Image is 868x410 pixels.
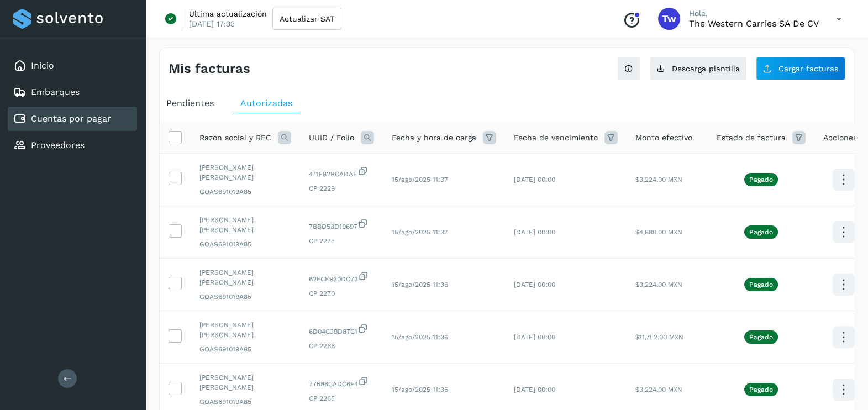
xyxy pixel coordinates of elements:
[166,98,214,108] span: Pendientes
[514,176,555,183] span: [DATE] 00:00
[778,65,838,72] span: Cargar facturas
[635,386,682,393] span: $3,224.00 MXN
[823,132,857,144] span: Acciones
[635,132,692,144] span: Monto efectivo
[199,132,271,144] span: Razón social y RFC
[199,397,291,407] span: GOAS691019A85
[31,113,111,124] a: Cuentas por pagar
[392,281,448,288] span: 15/ago/2025 11:36
[749,386,773,393] p: Pagado
[31,87,80,97] a: Embarques
[309,376,374,389] span: 77686CADC6F4
[309,218,374,232] span: 7BBD53D19697
[756,57,845,80] button: Cargar facturas
[199,239,291,249] span: GOAS691019A85
[199,372,291,392] span: [PERSON_NAME] [PERSON_NAME]
[280,15,334,23] span: Actualizar SAT
[8,80,137,104] div: Embarques
[649,57,747,80] button: Descarga plantilla
[514,228,555,236] span: [DATE] 00:00
[392,228,448,236] span: 15/ago/2025 11:37
[717,132,786,144] span: Estado de factura
[392,333,448,341] span: 15/ago/2025 11:36
[309,393,374,403] span: CP 2265
[8,54,137,78] div: Inicio
[309,236,374,246] span: CP 2273
[199,320,291,340] span: [PERSON_NAME] [PERSON_NAME]
[8,107,137,131] div: Cuentas por pagar
[672,65,740,72] span: Descarga plantilla
[189,19,235,29] p: [DATE] 17:33
[514,132,598,144] span: Fecha de vencimiento
[514,386,555,393] span: [DATE] 00:00
[31,60,54,71] a: Inicio
[309,341,374,351] span: CP 2266
[392,132,476,144] span: Fecha y hora de carga
[31,140,85,150] a: Proveedores
[309,132,354,144] span: UUID / Folio
[749,281,773,288] p: Pagado
[635,333,683,341] span: $11,752.00 MXN
[392,386,448,393] span: 15/ago/2025 11:36
[240,98,292,108] span: Autorizadas
[635,176,682,183] span: $3,224.00 MXN
[309,271,374,284] span: 62FCE930DC73
[309,288,374,298] span: CP 2270
[309,183,374,193] span: CP 2229
[514,281,555,288] span: [DATE] 00:00
[749,176,773,183] p: Pagado
[199,292,291,302] span: GOAS691019A85
[749,333,773,341] p: Pagado
[635,281,682,288] span: $3,224.00 MXN
[8,133,137,157] div: Proveedores
[199,215,291,235] span: [PERSON_NAME] [PERSON_NAME]
[169,61,250,77] h4: Mis facturas
[309,323,374,337] span: 6D04C39D87C1
[514,333,555,341] span: [DATE] 00:00
[689,9,819,18] p: Hola,
[635,228,682,236] span: $4,680.00 MXN
[189,9,267,19] p: Última actualización
[749,228,773,236] p: Pagado
[272,8,341,30] button: Actualizar SAT
[199,162,291,182] span: [PERSON_NAME] [PERSON_NAME]
[199,344,291,354] span: GOAS691019A85
[309,166,374,179] span: 471F82BCADAE
[199,267,291,287] span: [PERSON_NAME] [PERSON_NAME]
[392,176,448,183] span: 15/ago/2025 11:37
[689,18,819,29] p: The western carries SA de CV
[199,187,291,197] span: GOAS691019A85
